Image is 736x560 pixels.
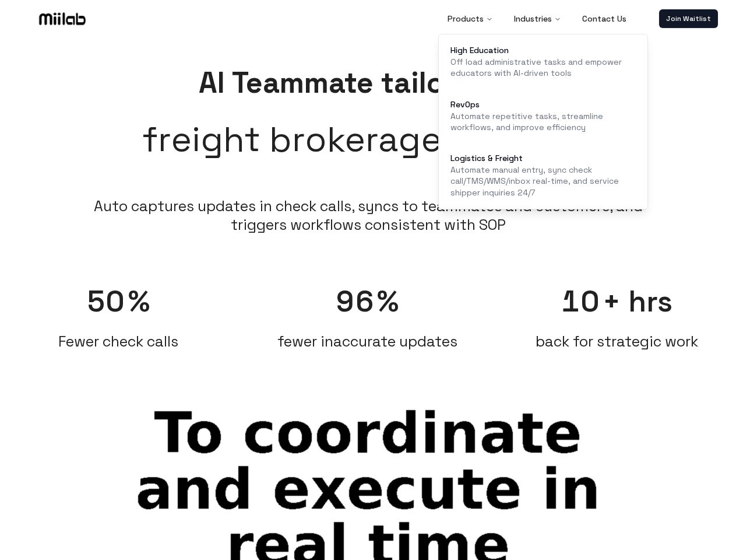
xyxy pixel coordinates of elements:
[336,283,375,320] span: 96
[128,283,150,320] span: %
[438,7,502,30] button: Products
[536,332,698,351] span: back for strategic work
[659,9,718,28] a: Join Waitlist
[277,332,457,351] span: fewer inaccurate updates
[142,113,594,166] span: freight brokerage and 3PL
[37,10,88,27] img: Logo
[505,7,571,30] button: Industries
[438,7,636,30] nav: Main
[199,64,538,101] span: AI Teammate tailored for
[603,283,672,320] span: + hrs
[561,283,600,320] span: 10
[87,283,126,320] span: 50
[377,283,399,320] span: %
[87,197,649,234] li: Auto captures updates in check calls, syncs to teammates and customers, and triggers workflows co...
[19,10,106,27] a: Logo
[573,7,636,30] a: Contact Us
